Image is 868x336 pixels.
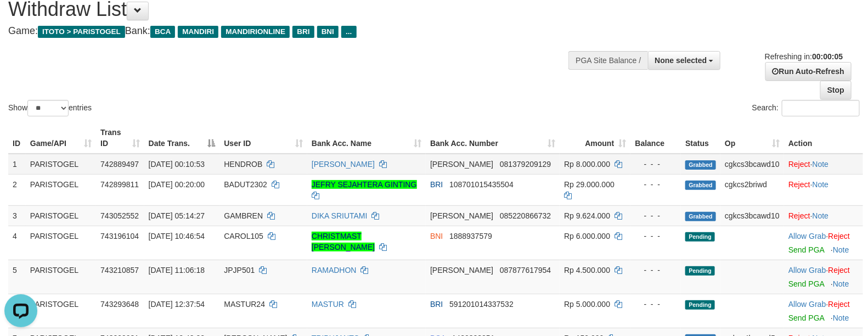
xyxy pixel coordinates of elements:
[312,266,357,275] a: RAMADHON
[564,180,615,189] span: Rp 29.000.000
[784,174,863,205] td: ·
[828,232,850,240] a: Reject
[26,226,96,260] td: PARISTOGEL
[500,211,551,220] span: Copy 085220866732 to clipboard
[4,4,37,37] button: Open LiveChat chat widget
[812,52,843,61] strong: 00:00:05
[655,56,707,65] span: None selected
[788,313,824,322] a: Send PGA
[26,294,96,328] td: PARISTOGEL
[149,160,205,169] span: [DATE] 00:10:53
[788,245,824,254] a: Send PGA
[149,300,205,309] span: [DATE] 12:37:54
[813,211,829,220] a: Note
[341,26,356,38] span: ...
[38,26,125,38] span: ITOTO > PARISTOGEL
[150,26,175,38] span: BCA
[788,279,824,288] a: Send PGA
[292,26,314,38] span: BRI
[8,26,568,37] h4: Game: Bank:
[426,122,560,154] th: Bank Acc. Number: activate to sort column ascending
[833,279,849,288] a: Note
[221,26,290,38] span: MANDIRIONLINE
[784,154,863,175] td: ·
[312,232,375,251] a: CHRISTMAST [PERSON_NAME]
[149,232,205,240] span: [DATE] 10:46:54
[430,160,493,169] span: [PERSON_NAME]
[100,232,139,240] span: 743196104
[720,154,784,175] td: cgkcs3bcawd10
[224,300,265,309] span: MASTUR24
[635,159,677,170] div: - - -
[8,205,26,226] td: 3
[430,180,443,189] span: BRI
[564,300,610,309] span: Rp 5.000.000
[26,260,96,294] td: PARISTOGEL
[564,266,610,275] span: Rp 4.500.000
[312,160,375,169] a: [PERSON_NAME]
[500,160,551,169] span: Copy 081379209129 to clipboard
[312,180,417,189] a: JEFRY SEJAHTERA GINTING
[100,266,139,275] span: 743210857
[149,180,205,189] span: [DATE] 00:20:00
[635,299,677,310] div: - - -
[449,300,514,309] span: Copy 591201014337532 to clipboard
[630,122,681,154] th: Balance
[100,300,139,309] span: 743293648
[100,180,139,189] span: 742899811
[820,81,852,99] a: Stop
[765,52,843,61] span: Refreshing in:
[833,245,849,254] a: Note
[219,122,307,154] th: User ID: activate to sort column ascending
[100,160,139,169] span: 742889497
[813,160,829,169] a: Note
[26,154,96,175] td: PARISTOGEL
[782,100,860,116] input: Search:
[449,232,492,240] span: Copy 1888937579 to clipboard
[788,160,810,169] a: Reject
[8,100,92,116] label: Show entries
[8,122,26,154] th: ID
[788,232,826,240] a: Allow Grab
[788,266,826,275] a: Allow Grab
[317,26,339,38] span: BNI
[685,160,716,170] span: Grabbed
[224,266,255,275] span: JPJP501
[784,294,863,328] td: ·
[685,300,715,310] span: Pending
[720,205,784,226] td: cgkcs3bcawd10
[635,265,677,276] div: - - -
[312,211,368,220] a: DIKA SRIUTAMI
[720,174,784,205] td: cgkcs2briwd
[224,232,263,240] span: CAROL105
[224,211,263,220] span: GAMBREN
[788,232,828,240] span: ·
[720,122,784,154] th: Op: activate to sort column ascending
[635,231,677,242] div: - - -
[568,51,647,70] div: PGA Site Balance /
[828,300,850,309] a: Reject
[144,122,220,154] th: Date Trans.: activate to sort column descending
[8,174,26,205] td: 2
[648,51,721,70] button: None selected
[788,180,810,189] a: Reject
[765,62,852,81] a: Run Auto-Refresh
[224,160,262,169] span: HENDROB
[564,160,610,169] span: Rp 8.000.000
[813,180,829,189] a: Note
[833,313,849,322] a: Note
[635,210,677,221] div: - - -
[784,205,863,226] td: ·
[178,26,218,38] span: MANDIRI
[312,300,344,309] a: MASTUR
[560,122,630,154] th: Amount: activate to sort column ascending
[26,122,96,154] th: Game/API: activate to sort column ascending
[8,154,26,175] td: 1
[788,300,828,309] span: ·
[307,122,426,154] th: Bank Acc. Name: activate to sort column ascending
[430,300,443,309] span: BRI
[784,122,863,154] th: Action
[449,180,514,189] span: Copy 108701015435504 to clipboard
[8,260,26,294] td: 5
[564,232,610,240] span: Rp 6.000.000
